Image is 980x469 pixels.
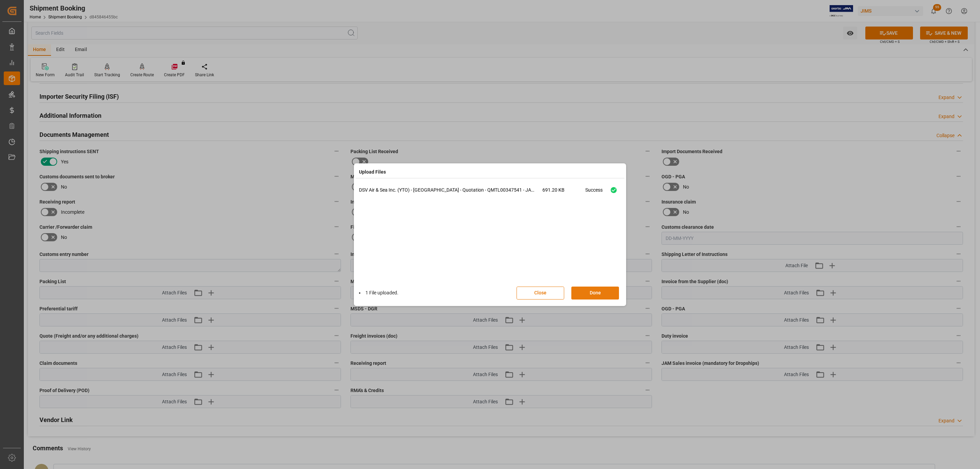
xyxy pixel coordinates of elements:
[359,187,542,194] p: DSV Air & Sea Inc. (YTO) - [GEOGRAPHIC_DATA] - Quotation - QMTL00347541 - JAM INDUSTRIES LTD..PDF
[359,289,398,296] li: 1 File uploaded.
[359,168,386,176] h4: Upload Files
[542,187,585,198] span: 691.20 KB
[585,187,603,198] div: Success
[571,287,619,300] button: Done
[517,287,564,300] button: Close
